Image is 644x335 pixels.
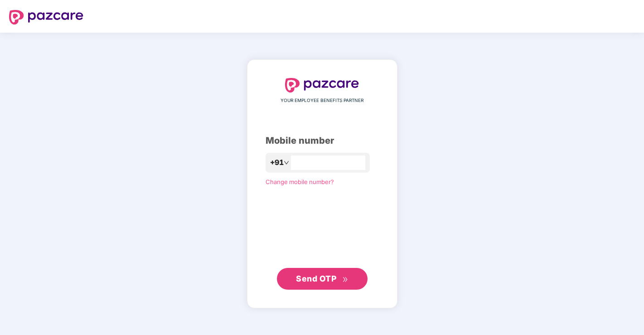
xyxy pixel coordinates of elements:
span: double-right [342,277,348,282]
span: YOUR EMPLOYEE BENEFITS PARTNER [281,97,363,104]
span: +91 [270,157,284,168]
img: logo [285,78,359,92]
button: Send OTPdouble-right [277,268,368,290]
span: down [284,160,289,165]
a: Change mobile number? [266,178,334,185]
div: Mobile number [266,134,379,148]
img: logo [9,10,83,24]
span: Send OTP [296,274,336,283]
